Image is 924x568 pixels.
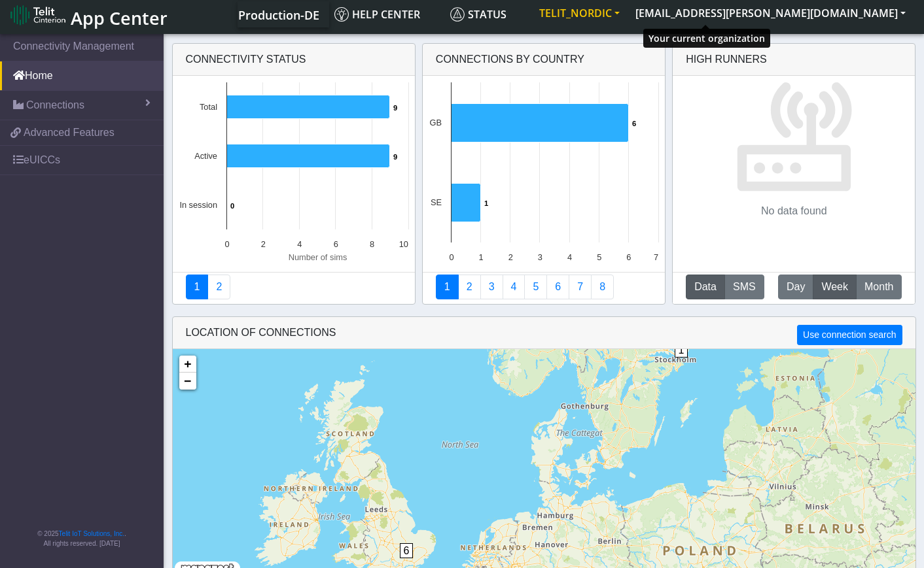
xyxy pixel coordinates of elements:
a: Zoom in [179,356,196,373]
span: Production-DE [238,7,319,23]
nav: Summary paging [186,275,402,299]
span: Connections [26,97,84,113]
span: Week [821,279,848,295]
text: 4 [297,239,302,249]
a: Status [445,1,531,27]
text: Number of sims [288,252,347,262]
text: 6 [632,120,636,127]
text: Active [194,151,217,161]
button: Week [813,275,857,299]
button: Month [856,275,902,299]
a: Connections By Country [436,275,459,299]
text: 6 [626,252,631,262]
text: 9 [393,104,397,112]
a: Deployment status [207,275,230,299]
a: Your current platform instance [238,1,319,27]
text: 1 [478,252,483,262]
text: 2 [260,239,265,249]
a: 14 Days Trend [546,275,569,299]
text: 4 [567,252,572,262]
p: No data found [761,203,827,219]
div: Your current organization [643,29,770,48]
text: Total [199,102,217,112]
span: App Center [71,6,168,30]
button: SMS [724,275,764,299]
a: Help center [329,1,445,27]
div: LOCATION OF CONNECTIONS [173,317,915,349]
text: 0 [224,239,229,249]
text: SE [431,197,442,207]
nav: Summary paging [436,275,652,299]
button: TELIT_NORDIC [531,1,628,25]
span: Help center [334,7,420,22]
text: 0 [230,202,234,210]
span: Day [787,279,805,295]
text: 1 [484,199,488,207]
span: Advanced Features [24,125,115,141]
text: 5 [597,252,601,262]
a: Not Connected for 30 days [591,275,614,299]
a: Carrier [458,275,481,299]
text: 8 [370,239,374,249]
a: Connections By Carrier [503,275,525,299]
text: 6 [333,239,338,249]
text: 3 [538,252,542,262]
div: Connectivity status [173,44,415,76]
text: 10 [399,239,408,249]
span: Status [450,7,506,22]
a: Usage by Carrier [524,275,547,299]
text: 7 [654,252,658,262]
div: 1 [675,342,688,382]
span: Month [864,279,893,295]
a: Telit IoT Solutions, Inc. [59,530,124,537]
span: 1 [675,342,688,358]
img: knowledge.svg [334,7,349,22]
a: Zoom out [179,373,196,390]
button: Day [778,275,813,299]
a: Usage per Country [480,275,503,299]
span: 6 [400,543,414,558]
text: In session [179,200,217,210]
text: 2 [508,252,513,262]
button: Use connection search [797,325,902,345]
text: GB [429,118,442,127]
a: App Center [10,1,166,29]
div: High Runners [686,52,767,67]
div: Connections By Country [423,44,665,76]
button: Data [686,275,725,299]
a: Zero Session [569,275,592,299]
a: Connectivity status [186,275,209,299]
text: 0 [449,252,453,262]
img: logo-telit-cinterion-gw-new.png [10,5,65,25]
button: [EMAIL_ADDRESS][PERSON_NAME][DOMAIN_NAME] [628,1,914,25]
text: 9 [393,153,397,161]
img: No data found [736,76,853,193]
img: status.svg [450,7,465,22]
